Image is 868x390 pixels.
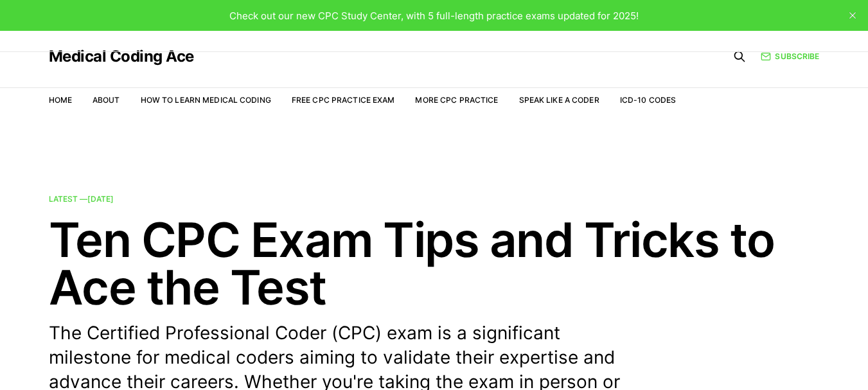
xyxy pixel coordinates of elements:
[87,194,114,204] time: [DATE]
[49,49,194,64] a: Medical Coding Ace
[141,95,271,105] a: How to Learn Medical Coding
[49,216,820,311] h2: Ten CPC Exam Tips and Tricks to Ace the Test
[49,95,72,105] a: Home
[761,50,819,62] a: Subscribe
[519,95,599,105] a: Speak Like a Coder
[620,95,676,105] a: ICD-10 Codes
[49,194,114,204] span: Latest —
[93,95,120,105] a: About
[415,95,498,105] a: More CPC Practice
[292,95,395,105] a: Free CPC Practice Exam
[842,5,863,26] button: close
[659,327,868,390] iframe: portal-trigger
[229,10,639,22] span: Check out our new CPC Study Center, with 5 full-length practice exams updated for 2025!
